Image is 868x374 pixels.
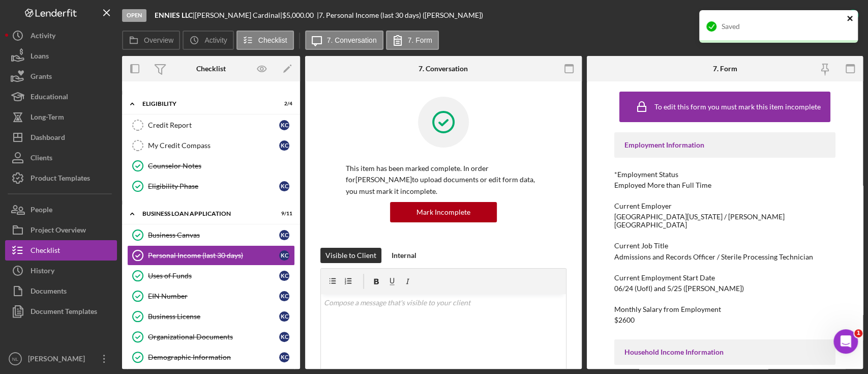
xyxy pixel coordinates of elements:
[614,305,835,313] div: Monthly Salary from Employment
[5,199,117,220] a: People
[144,36,173,44] label: Overview
[5,240,117,261] button: Checklist
[155,11,195,19] div: |
[148,333,279,341] div: Organizational Documents
[148,121,279,129] div: Credit Report
[5,148,117,168] button: Clients
[614,284,744,293] div: 06/24 (UofI) and 5/25 ([PERSON_NAME])
[122,31,180,50] button: Overview
[5,66,117,87] button: Grants
[127,245,295,266] a: Personal Income (last 30 days)KC
[624,141,825,149] div: Employment Information
[5,25,117,46] button: Activity
[305,31,383,50] button: 7. Conversation
[279,181,289,191] div: K C
[5,349,117,369] button: NL[PERSON_NAME]
[148,272,279,280] div: Uses of Funds
[196,65,226,73] div: Checklist
[148,353,279,361] div: Demographic Information
[418,65,468,73] div: 7. Conversation
[148,312,279,321] div: Business License
[5,301,117,322] button: Document Templates
[5,168,117,188] button: Product Templates
[127,156,295,176] a: Counselor Notes
[392,248,416,263] div: Internal
[5,107,117,127] button: Long-Term
[5,87,117,107] button: Educational
[127,135,295,156] a: My Credit CompassKC
[279,291,289,301] div: K C
[386,31,439,50] button: 7. Form
[325,248,376,263] div: Visible to Client
[155,11,193,19] b: ENNIES LLC
[624,348,825,356] div: Household Income Information
[614,274,835,282] div: Current Employment Start Date
[614,253,813,261] div: Admissions and Records Officer / Sterile Processing Technician
[614,181,711,189] div: Employed More than Full Time
[31,220,86,243] div: Project Overview
[31,148,52,170] div: Clients
[148,251,279,260] div: Personal Income (last 30 days)
[127,286,295,306] a: EIN NumberKC
[31,127,65,150] div: Dashboard
[282,11,317,19] div: $5,000.00
[31,107,64,130] div: Long-Term
[317,11,483,19] div: | 7. Personal Income (last 30 days) ([PERSON_NAME])
[148,231,279,239] div: Business Canvas
[279,120,289,130] div: K C
[148,292,279,300] div: EIN Number
[31,281,67,304] div: Documents
[722,22,844,31] div: Saved
[31,301,97,324] div: Document Templates
[31,25,55,48] div: Activity
[25,349,92,371] div: [PERSON_NAME]
[279,352,289,362] div: K C
[142,211,267,217] div: BUSINESS LOAN APPLICATION
[712,65,737,73] div: 7. Form
[148,162,294,170] div: Counselor Notes
[5,281,117,301] button: Documents
[614,242,835,250] div: Current Job Title
[279,230,289,240] div: K C
[258,36,287,44] label: Checklist
[390,202,497,222] button: Mark Incomplete
[386,248,422,263] button: Internal
[142,101,267,107] div: Eligibility
[5,261,117,281] button: History
[279,332,289,342] div: K C
[31,261,54,283] div: History
[31,46,49,69] div: Loans
[327,36,377,44] label: 7. Conversation
[346,163,541,197] p: This item has been marked complete. In order for [PERSON_NAME] to upload documents or edit form d...
[799,5,863,25] button: Complete
[127,266,295,286] a: Uses of FundsKC
[614,170,835,179] div: *Employment Status
[279,250,289,261] div: K C
[320,248,381,263] button: Visible to Client
[195,11,282,19] div: [PERSON_NAME] Cardinal |
[5,220,117,240] a: Project Overview
[614,316,635,324] div: $2600
[854,329,862,337] span: 1
[31,240,60,263] div: Checklist
[408,36,432,44] label: 7. Form
[148,141,279,150] div: My Credit Compass
[204,36,227,44] label: Activity
[416,202,470,222] div: Mark Incomplete
[5,127,117,148] button: Dashboard
[122,9,146,22] div: Open
[810,5,840,25] div: Complete
[5,46,117,66] a: Loans
[127,327,295,347] a: Organizational DocumentsKC
[31,199,52,222] div: People
[654,103,821,111] div: To edit this form you must mark this item incomplete
[12,356,19,362] text: NL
